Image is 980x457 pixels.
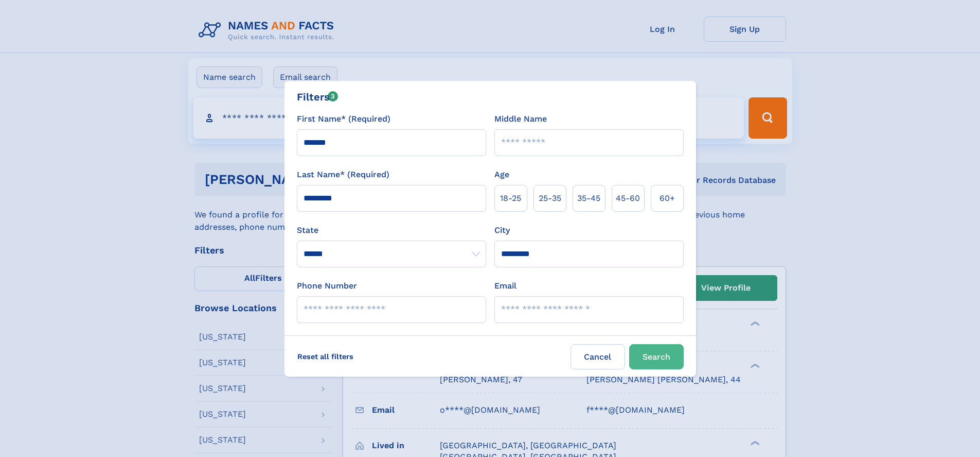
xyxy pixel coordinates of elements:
span: 25‑35 [539,192,561,205]
label: Cancel [571,344,625,369]
button: Search [629,344,684,369]
label: Last Name* (Required) [297,168,389,181]
label: Middle Name [494,113,547,125]
label: Reset all filters [291,344,360,369]
span: 60+ [660,192,675,205]
label: Age [494,168,509,181]
label: Phone Number [297,280,357,292]
label: First Name* (Required) [297,113,390,125]
div: Filters [297,89,338,105]
span: 45‑60 [616,192,640,205]
label: City [494,224,510,236]
label: Email [494,280,516,292]
span: 35‑45 [577,192,600,205]
span: 18‑25 [500,192,521,205]
label: State [297,224,486,236]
